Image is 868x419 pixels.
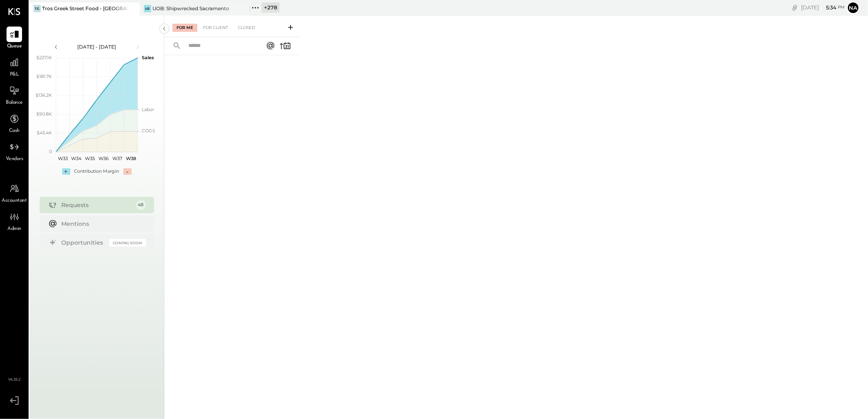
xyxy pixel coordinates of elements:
div: 48 [136,200,146,210]
a: Balance [0,83,28,107]
a: Queue [0,27,28,50]
text: W35 [85,156,95,161]
span: Queue [7,43,22,50]
text: $227.1K [36,55,52,60]
div: For Client [199,24,232,32]
a: Admin [0,209,28,233]
a: Accountant [0,181,28,205]
div: Closed [234,24,259,32]
text: W34 [71,156,82,161]
text: Labor [142,107,154,112]
div: copy link [791,3,799,12]
div: + 278 [262,2,280,13]
div: Opportunities [62,238,105,247]
text: $181.7K [36,74,52,79]
text: $136.2K [36,92,52,98]
div: Tros Greek Street Food - [GEOGRAPHIC_DATA] [42,5,128,12]
text: $90.8K [36,111,52,117]
div: Contribution Margin [74,168,119,175]
span: Vendors [6,156,23,163]
text: W38 [125,156,136,161]
div: TG [34,5,41,12]
div: [DATE] - [DATE] [62,43,132,50]
div: + [62,168,70,175]
div: For Me [172,24,197,32]
text: W33 [58,156,67,161]
div: Coming Soon [109,239,146,247]
span: Accountant [2,197,27,205]
div: UOB: Shipwrecked Sacramento [152,5,229,12]
span: Admin [7,225,21,233]
text: COGS [142,128,155,134]
text: W36 [98,156,109,161]
span: Cash [9,127,20,135]
div: Mentions [62,220,142,228]
a: Cash [0,111,28,135]
button: Na [847,1,860,14]
a: Vendors [0,139,28,163]
text: Sales [142,55,154,60]
text: W37 [112,156,122,161]
div: - [123,168,132,175]
text: 0 [49,149,52,154]
text: $45.4K [37,130,52,136]
span: Balance [6,99,23,107]
a: P&L [0,55,28,78]
span: P&L [10,71,19,78]
div: [DATE] [801,4,845,11]
div: Requests [62,201,132,209]
div: US [144,5,151,12]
